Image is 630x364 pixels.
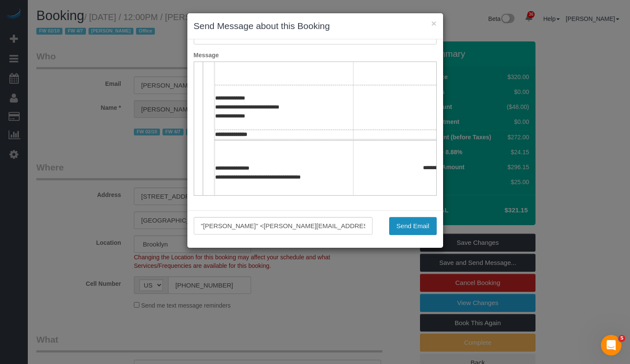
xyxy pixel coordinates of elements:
h3: Send Message about this Booking [194,20,437,32]
span: 5 [618,335,625,342]
button: Send Email [389,217,437,235]
button: × [431,19,436,28]
iframe: Rich Text Editor, editor1 [194,62,436,195]
iframe: Intercom live chat [601,335,621,355]
label: Message [187,51,443,59]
